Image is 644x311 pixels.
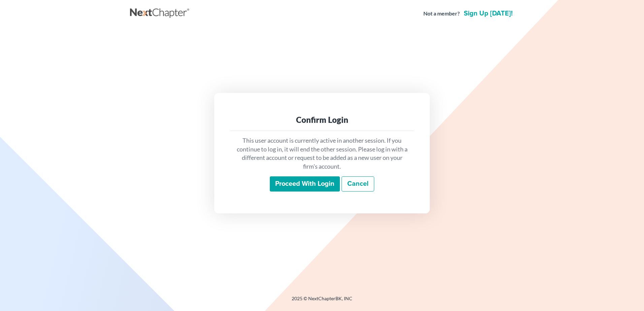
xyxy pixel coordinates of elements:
[270,176,340,192] input: Proceed with login
[236,136,408,171] p: This user account is currently active in another session. If you continue to log in, it will end ...
[130,295,514,307] div: 2025 © NextChapterBK, INC
[342,176,374,192] a: Cancel
[462,10,514,17] a: Sign up [DATE]!
[236,114,408,125] div: Confirm Login
[423,10,460,18] strong: Not a member?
